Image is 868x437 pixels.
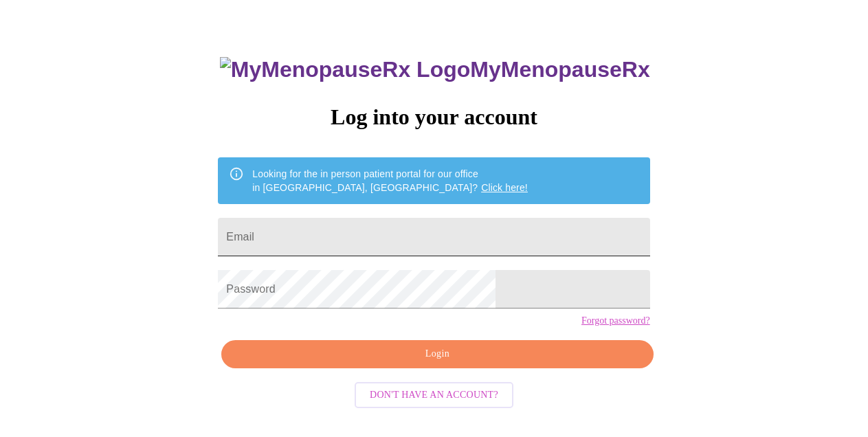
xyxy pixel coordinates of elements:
div: Looking for the in person patient portal for our office in [GEOGRAPHIC_DATA], [GEOGRAPHIC_DATA]? [252,161,528,200]
span: Login [237,346,637,363]
a: Click here! [481,182,528,193]
img: MyMenopauseRx Logo [220,57,470,82]
button: Login [221,340,653,368]
a: Don't have an account? [351,388,517,400]
button: Don't have an account? [355,382,513,409]
h3: Log into your account [218,104,649,130]
a: Forgot password? [581,315,650,326]
h3: MyMenopauseRx [220,57,650,82]
span: Don't have an account? [370,387,498,404]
